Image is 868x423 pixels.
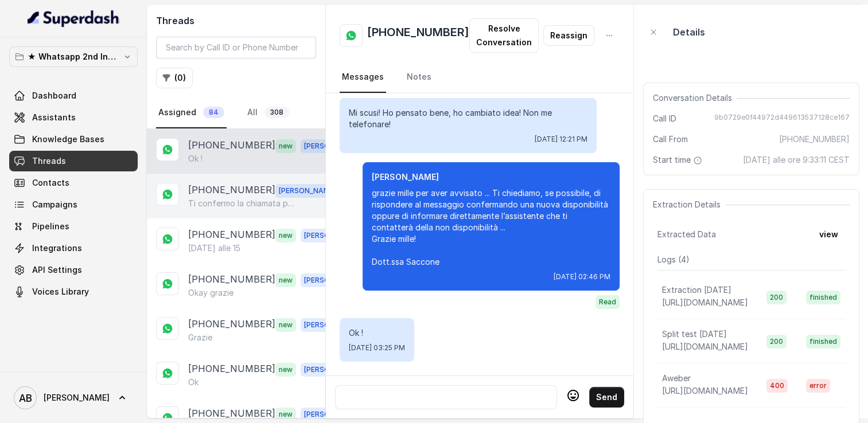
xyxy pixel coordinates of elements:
[188,153,203,164] p: Ok !
[812,224,845,245] button: view
[9,382,138,414] a: [PERSON_NAME]
[19,392,32,404] text: AB
[349,327,405,339] p: Ok !
[9,107,138,128] a: Assistants
[32,264,82,276] span: API Settings
[32,112,76,123] span: Assistants
[264,107,289,118] span: 308
[28,50,119,64] p: ★ Whatsapp 2nd Inbound BM5
[32,90,76,101] span: Dashboard
[9,216,138,237] a: Pipelines
[301,363,365,377] span: [PERSON_NAME]
[275,229,296,242] span: new
[9,46,138,67] button: ★ Whatsapp 2nd Inbound BM5
[275,273,296,287] span: new
[595,295,620,309] span: Read
[657,254,845,265] p: Logs ( 4 )
[301,229,365,242] span: [PERSON_NAME]
[766,379,788,393] span: 400
[188,228,275,242] p: [PHONE_NUMBER]
[32,242,82,254] span: Integrations
[188,138,275,153] p: [PHONE_NUMBER]
[275,318,296,332] span: new
[9,151,138,171] a: Threads
[9,194,138,215] a: Campaigns
[32,221,69,232] span: Pipelines
[589,387,624,408] button: Send
[806,379,830,393] span: error
[340,62,620,93] nav: Tabs
[9,85,138,106] a: Dashboard
[662,284,731,296] p: Extraction [DATE]
[156,37,316,58] input: Search by Call ID or Phone Number
[653,154,704,166] span: Start time
[372,187,610,268] p: grazie mille per aver avvisato ... Ti chiediamo, se possibile, di rispondere al messaggio conferm...
[156,68,193,88] button: (0)
[469,18,539,53] button: Resolve Conversation
[9,238,138,258] a: Integrations
[188,287,233,299] p: Okay grazie
[301,273,365,287] span: [PERSON_NAME]
[349,107,587,130] p: Mi scusi! Ho pensato bene, ho cambiato idea! Non me telefonare!
[662,386,748,395] span: [URL][DOMAIN_NAME]
[188,198,298,209] p: Ti confermo la chiamata per [DATE], [DATE], alle 12:20 è [DATE] cara ..
[275,139,296,153] span: new
[662,297,748,307] span: [URL][DOMAIN_NAME]
[188,406,275,421] p: [PHONE_NUMBER]
[766,291,787,304] span: 200
[535,135,587,144] span: [DATE] 12:21 PM
[662,373,691,384] p: Aweber
[245,97,291,128] a: All308
[32,155,66,167] span: Threads
[9,260,138,280] a: API Settings
[9,281,138,302] a: Voices Library
[44,392,110,404] span: [PERSON_NAME]
[653,113,676,124] span: Call ID
[349,343,405,352] span: [DATE] 03:25 PM
[188,362,275,377] p: [PHONE_NUMBER]
[367,24,469,47] h2: [PHONE_NUMBER]
[188,317,275,332] p: [PHONE_NUMBER]
[653,134,688,145] span: Call From
[156,97,316,128] nav: Tabs
[9,173,138,193] a: Contacts
[9,129,138,150] a: Knowledge Bases
[32,199,77,210] span: Campaigns
[275,184,340,198] span: [PERSON_NAME]
[766,335,787,348] span: 200
[653,199,725,210] span: Extraction Details
[156,97,227,128] a: Assigned84
[779,134,850,145] span: [PHONE_NUMBER]
[662,342,748,351] span: [URL][DOMAIN_NAME]
[673,25,705,39] p: Details
[806,291,840,304] span: finished
[301,408,365,421] span: [PERSON_NAME]
[404,62,434,93] a: Notes
[806,335,840,348] span: finished
[275,363,296,377] span: new
[28,9,120,28] img: light.svg
[156,14,316,28] h2: Threads
[301,139,365,153] span: [PERSON_NAME]
[32,286,89,297] span: Voices Library
[743,154,850,166] span: [DATE] alle ore 9:33:11 CEST
[662,328,727,340] p: Split test [DATE]
[275,408,296,421] span: new
[340,62,386,93] a: Messages
[32,177,69,189] span: Contacts
[543,25,594,46] button: Reassign
[188,272,275,287] p: [PHONE_NUMBER]
[657,229,716,240] span: Extracted Data
[188,332,212,343] p: Grazie
[188,183,275,198] p: [PHONE_NUMBER]
[301,318,365,332] span: [PERSON_NAME]
[188,377,198,388] p: Ok
[554,272,610,281] span: [DATE] 02:46 PM
[372,171,610,183] p: [PERSON_NAME]
[32,134,104,145] span: Knowledge Bases
[188,242,240,254] p: [DATE] alle 15
[653,92,737,104] span: Conversation Details
[714,113,850,124] span: 9b0729e0f44972d449613537128ce167
[203,107,224,118] span: 84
